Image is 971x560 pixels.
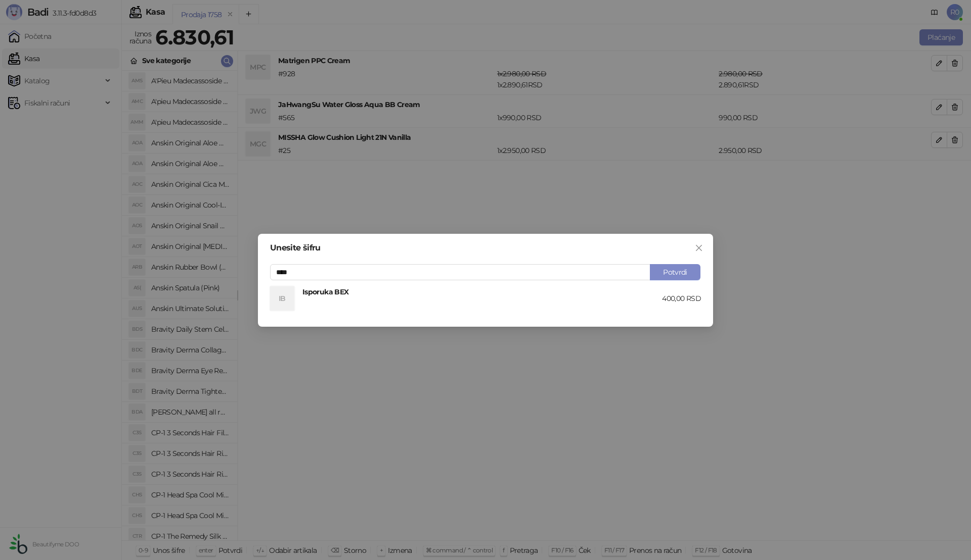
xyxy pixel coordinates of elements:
[695,244,703,252] span: close
[650,264,700,280] button: Potvrdi
[302,286,662,297] h4: Isporuka BEX
[662,293,701,304] div: 400,00 RSD
[691,244,707,252] span: Zatvori
[270,286,294,311] div: IB
[691,240,707,256] button: Close
[270,244,701,252] div: Unesite šifru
